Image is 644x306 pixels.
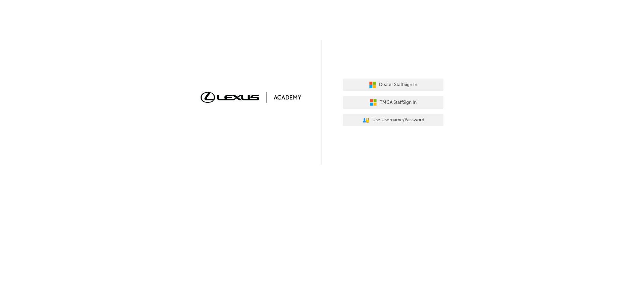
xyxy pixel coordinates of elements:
span: TMCA Staff Sign In [380,99,417,106]
span: Use Username/Password [372,116,424,124]
img: Trak [201,92,301,102]
button: Dealer StaffSign In [343,79,443,91]
button: Use Username/Password [343,114,443,127]
button: TMCA StaffSign In [343,96,443,109]
span: Dealer Staff Sign In [379,81,417,89]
